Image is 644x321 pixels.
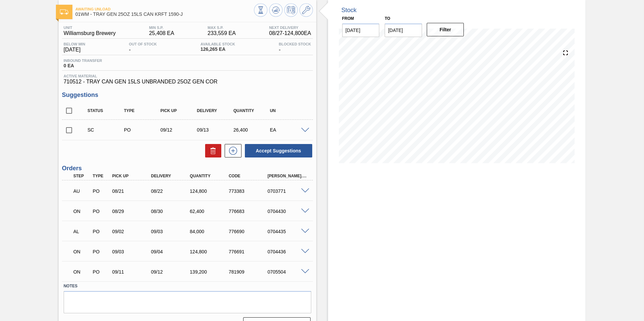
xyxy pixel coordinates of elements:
[299,3,313,17] button: Go to Master Data / General
[241,143,313,158] div: Accept Suggestions
[269,26,311,30] span: Next Delivery
[72,244,92,259] div: Negotiating Order
[75,12,254,17] span: 01WM - TRAY GEN 25OZ 15LS CAN KRFT 1590-J
[245,144,312,157] button: Accept Suggestions
[188,188,232,194] div: 124,800
[266,188,309,194] div: 0703771
[200,42,235,46] span: Available Stock
[64,59,102,63] span: Inbound Transfer
[188,269,232,275] div: 139,200
[188,174,232,178] div: Quantity
[149,30,174,36] span: 25,408 EA
[149,209,193,214] div: 08/30/2025
[269,30,311,36] span: 08/27 - 124,800 EA
[149,188,193,194] div: 08/22/2025
[284,3,298,17] button: Schedule Inventory
[227,269,270,275] div: 781909
[64,74,311,78] span: Active Material
[91,229,111,234] div: Purchase order
[64,30,116,36] span: Williamsburg Brewery
[91,188,111,194] div: Purchase order
[110,249,154,254] div: 09/03/2025
[91,249,111,254] div: Purchase order
[73,269,90,275] p: ON
[266,209,309,214] div: 0704430
[207,30,236,36] span: 233,559 EA
[269,3,283,17] button: Update Chart
[62,165,313,172] h3: Orders
[227,249,270,254] div: 776691
[64,42,85,46] span: Below Min
[127,42,159,53] div: -
[110,174,154,178] div: Pick up
[188,229,232,234] div: 84,000
[159,127,199,133] div: 09/12/2025
[188,209,232,214] div: 62,400
[195,108,236,113] div: Delivery
[110,269,154,275] div: 09/11/2025
[122,127,163,133] div: Purchase order
[427,23,464,36] button: Filter
[110,209,154,214] div: 08/29/2025
[72,264,92,279] div: Negotiating Order
[73,229,90,234] p: AL
[64,79,311,85] span: 710512 - TRAY CAN GEN 15LS UNBRANDED 25OZ GEN COR
[62,92,313,99] h3: Suggestions
[266,174,309,178] div: [PERSON_NAME]. ID
[75,7,254,11] span: Awaiting Unload
[86,127,127,133] div: Suggestion Created
[72,204,92,219] div: Negotiating Order
[202,144,221,157] div: Delete Suggestions
[91,209,111,214] div: Purchase order
[110,229,154,234] div: 09/02/2025
[268,108,309,113] div: UN
[91,174,111,178] div: Type
[129,42,157,46] span: Out Of Stock
[149,269,193,275] div: 09/12/2025
[254,3,267,17] button: Stocks Overview
[72,174,92,178] div: Step
[64,281,311,291] label: Notes
[342,24,380,37] input: mm/dd/yyyy
[221,144,241,157] div: New suggestion
[200,47,235,52] span: 126,265 EA
[195,127,236,133] div: 09/13/2025
[227,229,270,234] div: 776690
[72,184,92,199] div: Awaiting Unload
[91,269,111,275] div: Purchase order
[385,16,390,21] label: to
[122,108,163,113] div: Type
[232,108,272,113] div: Quantity
[277,42,313,53] div: -
[188,249,232,254] div: 124,800
[64,63,102,68] span: 0 EA
[227,188,270,194] div: 773383
[73,249,90,254] p: ON
[73,188,90,194] p: AU
[60,9,68,14] img: Ícone
[227,209,270,214] div: 776683
[73,209,90,214] p: ON
[279,42,311,46] span: Blocked Stock
[207,26,236,30] span: MAX S.P.
[266,229,309,234] div: 0704435
[227,174,270,178] div: Code
[64,47,85,53] span: [DATE]
[385,24,422,37] input: mm/dd/yyyy
[266,249,309,254] div: 0704436
[342,16,354,21] label: From
[149,174,193,178] div: Delivery
[268,127,309,133] div: EA
[149,229,193,234] div: 09/03/2025
[86,108,127,113] div: Status
[110,188,154,194] div: 08/21/2025
[149,249,193,254] div: 09/04/2025
[232,127,272,133] div: 26,400
[266,269,309,275] div: 0705504
[159,108,199,113] div: Pick up
[342,7,357,14] div: Stock
[72,224,92,239] div: Awaiting Load Composition
[149,26,174,30] span: MIN S.P.
[64,26,116,30] span: Unit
